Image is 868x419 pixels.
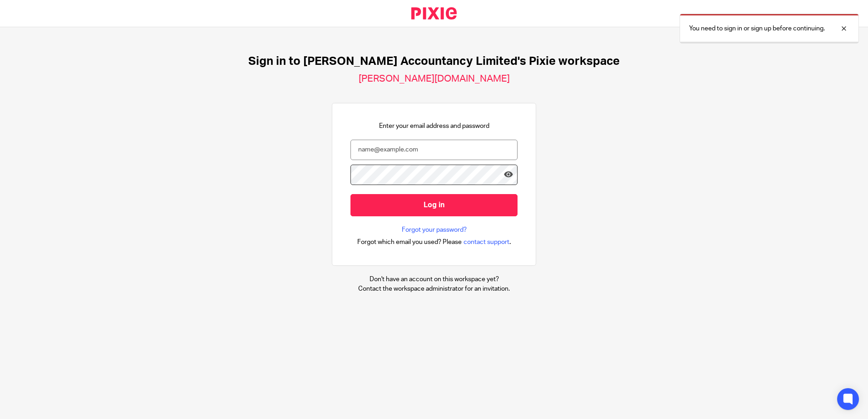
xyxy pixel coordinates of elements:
[357,238,462,247] span: Forgot which email you used? Please
[357,237,511,247] div: .
[359,73,510,85] h2: [PERSON_NAME][DOMAIN_NAME]
[358,275,510,284] p: Don't have an account on this workspace yet?
[464,238,509,247] span: contact support
[350,194,518,216] input: Log in
[350,140,518,160] input: name@example.com
[379,122,489,131] p: Enter your email address and password
[248,54,620,68] h1: Sign in to [PERSON_NAME] Accountancy Limited's Pixie workspace
[689,24,825,33] p: You need to sign in or sign up before continuing.
[358,284,510,293] p: Contact the workspace administrator for an invitation.
[402,225,467,234] a: Forgot your password?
